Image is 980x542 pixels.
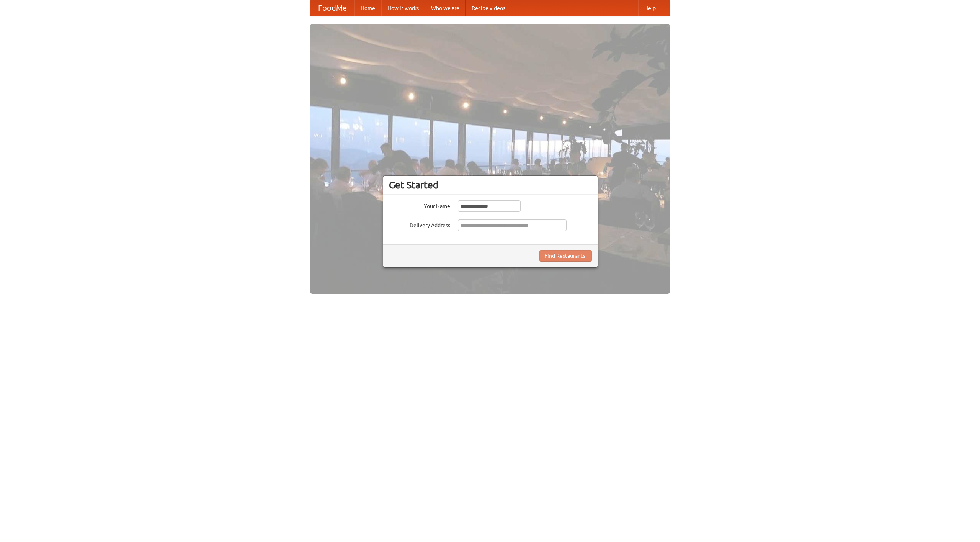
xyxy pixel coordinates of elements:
h3: Get Started [389,179,592,191]
a: Who we are [425,0,465,16]
label: Your Name [389,200,450,210]
a: FoodMe [310,0,354,16]
a: How it works [381,0,425,16]
a: Help [638,0,662,16]
label: Delivery Address [389,219,450,229]
a: Home [354,0,381,16]
button: Find Restaurants! [539,250,592,262]
a: Recipe videos [465,0,511,16]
